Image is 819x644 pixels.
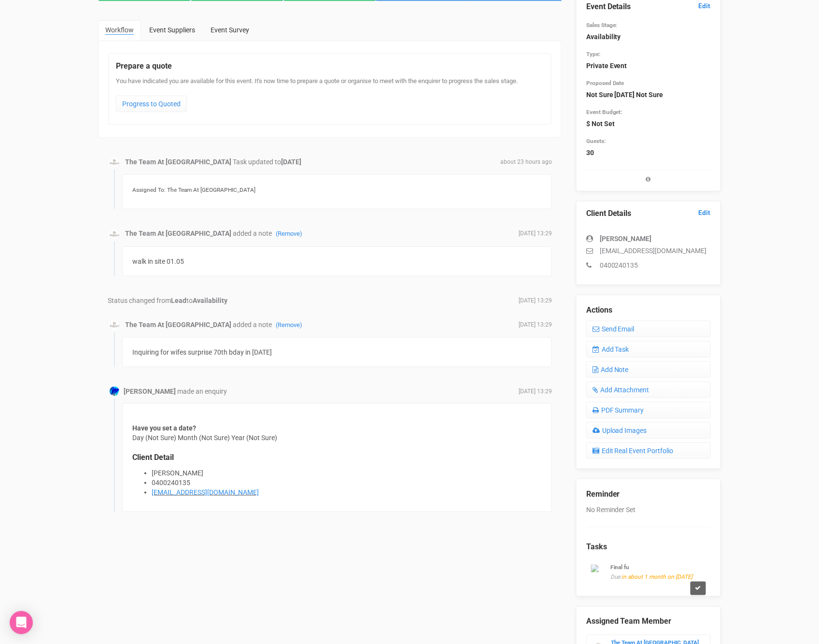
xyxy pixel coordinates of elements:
[233,158,301,166] span: Task updated to
[586,616,711,628] legend: Assigned Team Member
[132,424,196,432] strong: Have you set a date?
[193,297,227,304] strong: Availability
[586,402,711,418] a: PDF Summary
[203,20,256,40] a: Event Survey
[586,80,624,86] small: Proposed Date
[586,91,664,99] strong: Not Sure [DATE] Not Sure
[233,321,302,329] span: added a note
[586,305,711,316] legend: Actions
[500,158,552,166] span: about 23 hours ago
[98,20,141,41] a: Workflow
[125,229,231,237] strong: The Team At [GEOGRAPHIC_DATA]
[586,208,711,219] legend: Client Details
[519,387,552,396] span: [DATE] 13:29
[586,321,711,337] a: Send Email
[586,138,606,144] small: Guests:
[177,387,227,395] span: made an enquiry
[10,611,33,634] div: Open Intercom Messenger
[276,321,302,329] a: (Remove)
[699,1,711,11] a: Edit
[586,542,711,553] legend: Tasks
[171,297,186,304] strong: Lead
[610,564,630,571] small: Final fu
[122,246,552,276] div: walk in site 01.05
[586,382,711,398] a: Add Attachment
[233,229,302,237] span: added a note
[586,109,622,115] small: Event Budget:
[586,443,711,459] a: Edit Real Event Portfolio
[699,208,711,217] a: Edit
[281,158,301,166] b: [DATE]
[586,260,711,270] p: 0400240135
[132,186,255,193] small: Assigned To: The Team At [GEOGRAPHIC_DATA]
[586,51,600,57] small: Type:
[586,149,594,157] strong: 30
[108,297,227,304] span: Status changed from to
[142,20,202,40] a: Event Suppliers
[125,158,231,166] strong: The Team At [GEOGRAPHIC_DATA]
[519,321,552,329] span: [DATE] 13:29
[152,488,259,496] a: [EMAIL_ADDRESS][DOMAIN_NAME]
[125,321,231,329] strong: The Team At [GEOGRAPHIC_DATA]
[110,320,119,330] img: BGLogo.jpg
[276,230,302,237] a: (Remove)
[586,361,711,378] a: Add Note
[152,478,542,487] li: 0400240135
[122,403,552,512] div: Day (Not Sure) Month (Not Sure) Year (Not Sure)
[116,61,544,72] legend: Prepare a quote
[586,479,711,587] div: No Reminder Set
[124,387,176,395] strong: [PERSON_NAME]
[610,574,693,581] em: Due:
[586,62,627,70] strong: Private Event
[122,337,552,367] div: Inquiring for wifes surprise 70th bday in [DATE]
[586,1,711,13] legend: Event Details
[586,246,711,256] p: [EMAIL_ADDRESS][DOMAIN_NAME]
[586,422,711,439] a: Upload Images
[586,120,615,128] strong: $ Not Set
[116,77,544,117] div: You have indicated you are available for this event. It's now time to prepare a quote or organise...
[132,452,542,463] legend: Client Detail
[586,489,711,500] legend: Reminder
[519,229,552,238] span: [DATE] 13:29
[519,297,552,305] span: [DATE] 13:29
[622,574,693,581] span: in about 1 month on [DATE]
[110,229,119,239] img: BGLogo.jpg
[586,22,617,29] small: Sales Stage:
[110,386,119,396] img: Profile Image
[591,565,606,572] img: watch.png
[586,341,711,358] a: Add Task
[586,33,621,41] strong: Availability
[600,235,652,243] strong: [PERSON_NAME]
[152,468,542,478] li: [PERSON_NAME]
[116,96,187,112] a: Progress to Quoted
[110,157,119,167] img: BGLogo.jpg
